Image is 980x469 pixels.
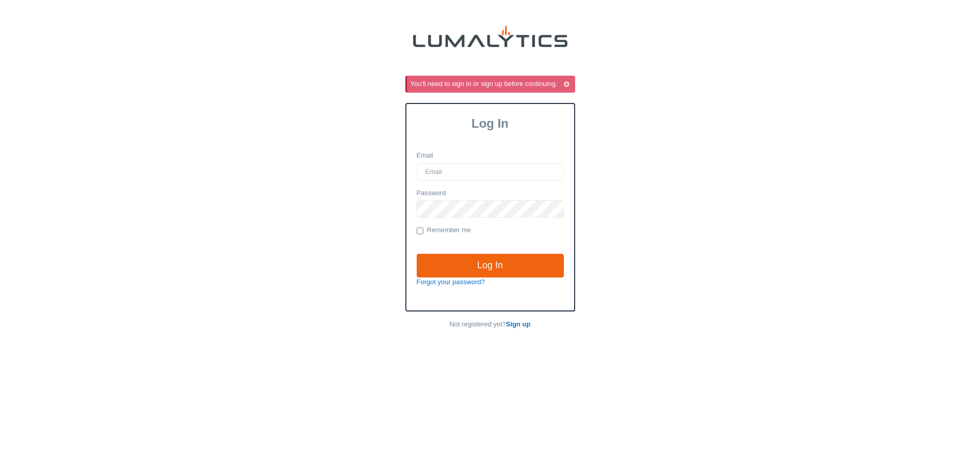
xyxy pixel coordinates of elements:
h3: Log In [406,116,574,131]
a: Forgot your password? [417,278,485,286]
input: Log In [417,254,564,277]
input: Email [417,163,564,181]
label: Email [417,151,434,161]
input: Remember me [417,228,423,234]
label: Remember me [417,225,471,236]
div: You'll need to sign in or sign up before continuing. [411,79,573,89]
label: Password [417,188,446,198]
a: Sign up [506,320,531,328]
p: Not registered yet? [405,320,575,329]
img: lumalytics-black-e9b537c871f77d9ce8d3a6940f85695cd68c596e3f819dc492052d1098752254.png [413,26,567,47]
